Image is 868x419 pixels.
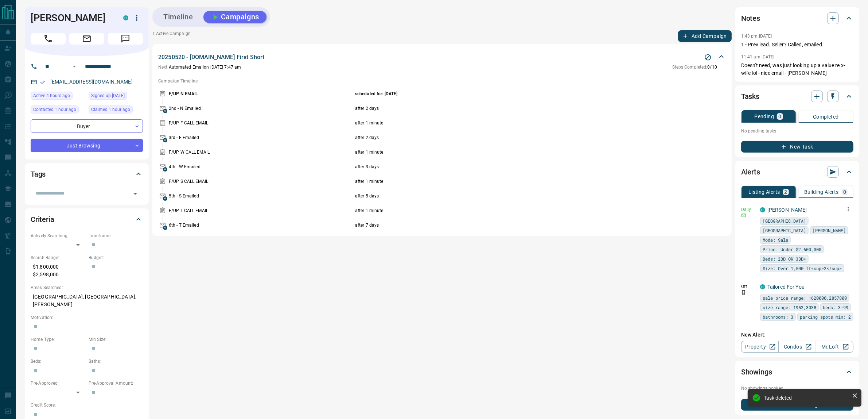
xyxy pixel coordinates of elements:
[763,255,806,262] span: Beds: 2BD OR 3BD+
[169,105,353,112] p: 2nd - N Emailed
[355,193,662,199] p: after 5 days
[89,105,143,116] div: Tue Aug 12 2025
[31,165,143,183] div: Tags
[741,366,772,378] h2: Showings
[31,291,143,311] p: [GEOGRAPHIC_DATA], [GEOGRAPHIC_DATA], [PERSON_NAME]
[31,33,66,45] span: Call
[31,12,112,24] h1: [PERSON_NAME]
[702,52,713,63] button: Stop Campaign
[31,105,85,116] div: Tue Aug 12 2025
[741,9,853,27] div: Notes
[741,163,853,181] div: Alerts
[763,265,842,272] span: Size: Over 1,500 ft<sup>2</sup>
[800,313,851,320] span: parking spots min: 2
[50,79,133,85] a: [EMAIL_ADDRESS][DOMAIN_NAME]
[767,207,807,213] a: [PERSON_NAME]
[741,363,853,381] div: Showings
[31,232,85,239] p: Actively Searching:
[158,65,169,70] span: Next:
[31,314,143,321] p: Motivation:
[748,189,780,195] p: Listing Alerts
[158,51,726,72] div: 20250520 - [DOMAIN_NAME] First ShortStop CampaignNext:Automated Emailon [DATE] 7:47 amSteps Compl...
[31,119,143,133] div: Buyer
[678,30,732,42] button: Add Campaign
[158,53,264,62] p: 20250520 - [DOMAIN_NAME] First Short
[31,92,85,102] div: Tue Aug 12 2025
[672,65,708,70] span: Steps Completed:
[169,222,353,228] p: 6th - T Emailed
[169,149,353,155] p: F/UP W CALL EMAIL
[741,141,853,153] button: New Task
[33,92,70,99] span: Active 4 hours ago
[169,120,353,126] p: F/UP F CALL EMAIL
[763,304,816,311] span: size range: 1952,3038
[31,211,143,228] div: Criteria
[158,78,726,84] p: Campaign Timeline
[672,64,717,70] p: 0 / 10
[355,91,662,97] p: scheduled for: [DATE]
[108,33,143,45] span: Message
[804,189,839,195] p: Building Alerts
[89,232,143,239] p: Timeframe:
[31,214,54,225] h2: Criteria
[778,341,816,353] a: Condos
[169,193,353,199] p: 5th - S Emailed
[741,331,853,339] p: New Alert:
[169,164,353,170] p: 4th - W Emailed
[741,385,853,392] p: No showings booked
[89,336,143,343] p: Min Size:
[355,105,662,112] p: after 2 days
[70,62,79,71] button: Open
[741,341,779,353] a: Property
[69,33,104,45] span: Email
[763,217,806,224] span: [GEOGRAPHIC_DATA]
[156,11,201,23] button: Timeline
[355,164,662,170] p: after 3 days
[355,207,662,214] p: after 1 minute
[163,109,167,113] span: A
[843,189,846,195] p: 0
[158,64,241,70] p: Automated Email on [DATE] 7:47 am
[741,12,760,24] h2: Notes
[741,88,853,105] div: Tasks
[741,126,853,137] p: No pending tasks
[203,11,266,23] button: Campaigns
[89,92,143,102] div: Sat Jan 16 2021
[741,91,759,102] h2: Tasks
[31,402,143,408] p: Credit Score:
[91,92,125,99] span: Signed up [DATE]
[89,358,143,365] p: Baths:
[31,284,143,291] p: Areas Searched:
[89,380,143,387] p: Pre-Approval Amount:
[163,138,167,142] span: A
[754,114,774,119] p: Pending
[741,62,853,77] p: Doesn't need, was just looking up a value re x-wife lol - nice email - [PERSON_NAME]
[741,283,756,290] p: Off
[123,15,128,20] div: condos.ca
[355,134,662,141] p: after 2 days
[31,261,85,281] p: $1,800,000 - $2,598,000
[813,114,839,119] p: Completed
[31,380,85,387] p: Pre-Approved:
[763,236,788,243] span: Mode: Sale
[355,178,662,185] p: after 1 minute
[169,91,353,97] p: F/UP N EMAIL
[33,106,76,113] span: Contacted 1 hour ago
[763,294,847,301] span: sale price range: 1620000,2857800
[169,178,353,185] p: F/UP S CALL EMAIL
[31,336,85,343] p: Home Type:
[760,207,765,212] div: condos.ca
[169,134,353,141] p: 3rd - F Emailed
[763,246,821,253] span: Price: Under $2,600,000
[31,254,85,261] p: Search Range:
[741,54,775,59] p: 11:41 am [DATE]
[163,167,167,172] span: A
[89,254,143,261] p: Budget:
[813,227,846,234] span: [PERSON_NAME]
[163,196,167,201] span: A
[163,226,167,230] span: A
[764,395,849,401] div: Task deleted
[741,166,760,178] h2: Alerts
[741,399,853,411] button: New Showing
[823,304,848,311] span: beds: 3-99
